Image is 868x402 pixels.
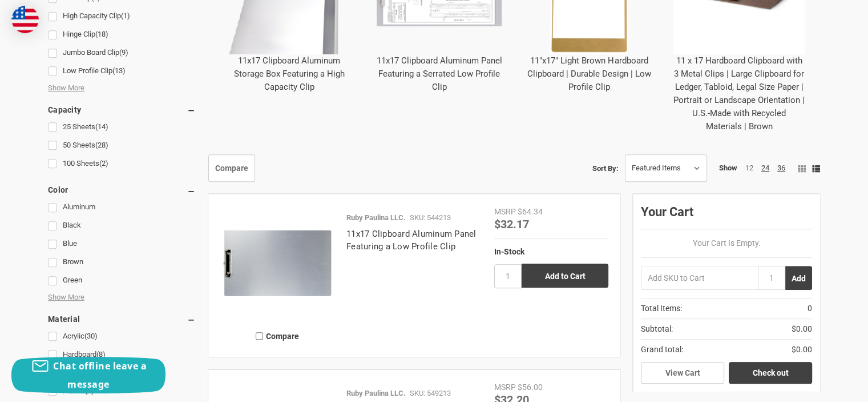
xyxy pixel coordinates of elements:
[11,6,39,33] img: duty and tax information for United States
[48,138,196,153] a: 50 Sheets
[48,329,196,344] a: Acrylic
[48,292,84,303] span: Show More
[48,45,196,61] a: Jumbo Board Clip
[11,357,165,393] button: Chat offline leave a message
[527,55,651,92] a: 11"x17" Light Brown Hardboard Clipboard | Durable Design | Low Profile Clip
[522,264,608,288] input: Add to Cart
[48,9,196,24] a: High Capacity Clip
[85,387,94,395] span: (1)
[494,245,608,257] div: In-Stock
[48,254,196,270] a: Brown
[256,332,263,340] input: Compare
[494,216,529,231] span: $32.17
[48,200,196,215] a: Aluminum
[792,344,812,356] span: $0.00
[48,236,196,252] a: Blue
[641,362,724,384] a: View Cart
[641,344,683,356] span: Grand total:
[592,160,619,177] label: Sort By:
[119,48,128,57] span: (9)
[220,206,334,320] img: 11x17 Clipboard Aluminum Panel Featuring a Low Profile Clip
[745,164,753,172] a: 12
[48,218,196,233] a: Black
[112,66,126,75] span: (13)
[494,381,516,393] div: MSRP
[641,303,682,315] span: Total Items:
[95,141,108,149] span: (28)
[48,183,196,197] h5: Color
[518,383,543,392] span: $56.00
[410,388,451,399] p: SKU: 549213
[377,55,502,92] a: 11x17 Clipboard Aluminum Panel Featuring a Serrated Low Profile Clip
[48,27,196,42] a: Hinge Clip
[641,202,812,229] div: Your Cart
[761,164,769,172] a: 24
[48,156,196,172] a: 100 Sheets
[95,30,108,38] span: (18)
[729,362,812,384] a: Check out
[673,55,805,132] a: 11 x 17 Hardboard Clipboard with 3 Metal Clips | Large Clipboard for Ledger, Tabloid, Legal Size ...
[346,229,477,252] a: 11x17 Clipboard Aluminum Panel Featuring a Low Profile Clip
[84,332,98,340] span: (30)
[808,303,812,315] span: 0
[719,162,737,173] span: Show
[99,159,108,168] span: (2)
[641,266,758,290] input: Add SKU to Cart
[518,207,543,216] span: $64.34
[410,212,451,224] p: SKU: 544213
[48,63,196,79] a: Low Profile Clip
[641,237,812,249] p: Your Cart Is Empty.
[48,312,196,326] h5: Material
[346,212,406,224] p: Ruby Paulina LLC.
[48,120,196,135] a: 25 Sheets
[208,154,255,182] a: Compare
[53,360,147,391] span: Chat offline leave a message
[95,122,108,131] span: (14)
[48,82,84,94] span: Show More
[792,323,812,335] span: $0.00
[48,347,196,363] a: Hardboard
[777,164,785,172] a: 36
[785,266,812,290] button: Add
[48,273,196,288] a: Green
[494,206,516,218] div: MSRP
[48,103,196,117] h5: Capacity
[96,350,106,359] span: (8)
[346,388,406,399] p: Ruby Paulina LLC.
[641,323,673,335] span: Subtotal:
[121,11,130,20] span: (1)
[234,55,345,92] a: 11x17 Clipboard Aluminum Storage Box Featuring a High Capacity Clip
[220,327,334,345] label: Compare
